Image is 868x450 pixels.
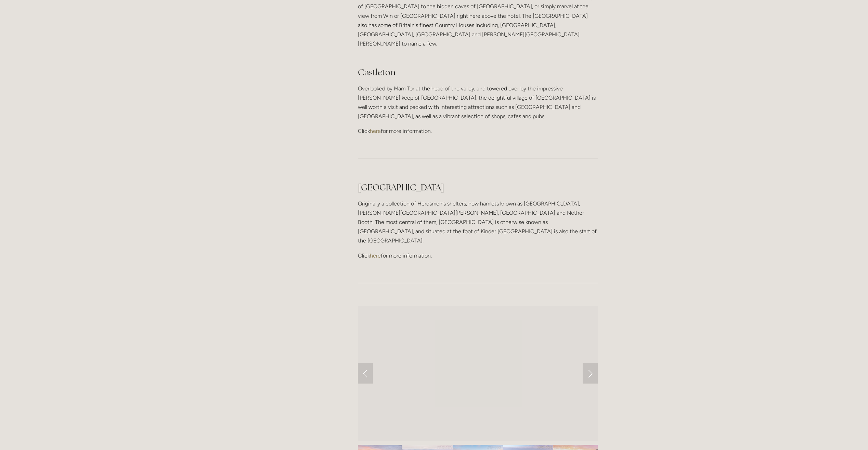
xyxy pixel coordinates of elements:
h2: [GEOGRAPHIC_DATA] [358,182,598,193]
h2: Castleton [358,66,598,78]
p: Click for more information. [358,126,598,136]
p: Overlooked by Mam Tor at the head of the valley, and towered over by the impressive [PERSON_NAME]... [358,84,598,121]
a: here [370,128,381,134]
a: Next Slide [583,363,598,384]
p: Originally a collection of Herdsmen's shelters, now hamlets known as [GEOGRAPHIC_DATA], [PERSON_N... [358,199,598,246]
a: Previous Slide [358,363,373,384]
p: Click for more information. [358,251,598,260]
a: here [370,252,381,259]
